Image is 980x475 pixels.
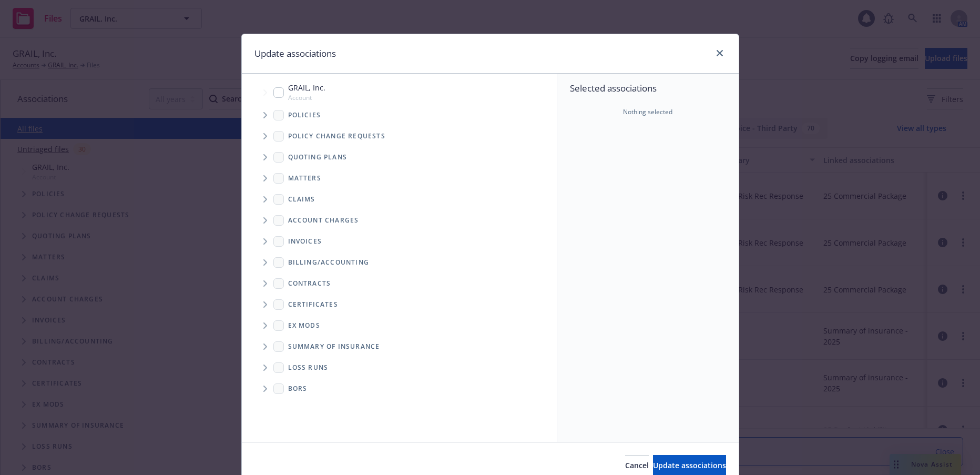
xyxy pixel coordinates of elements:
span: Invoices [288,238,322,245]
span: Policy change requests [288,133,385,139]
span: Summary of insurance [288,343,380,350]
span: Update associations [653,460,726,470]
span: Ex Mods [288,322,320,329]
span: Account charges [288,217,359,224]
span: Nothing selected [623,107,672,117]
a: close [713,47,726,59]
span: Selected associations [570,82,726,95]
span: GRAIL, Inc. [288,82,325,93]
span: Cancel [625,460,649,470]
h1: Update associations [254,47,336,60]
div: Folder Tree Example [242,252,557,399]
span: Matters [288,175,321,181]
div: Tree Example [242,80,557,251]
span: BORs [288,386,308,392]
span: Policies [288,112,321,118]
span: Contracts [288,280,331,287]
span: Loss Runs [288,365,329,371]
span: Billing/Accounting [288,259,370,266]
span: Claims [288,196,315,203]
span: Quoting plans [288,154,348,160]
span: Account [288,93,325,102]
span: Certificates [288,301,338,308]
